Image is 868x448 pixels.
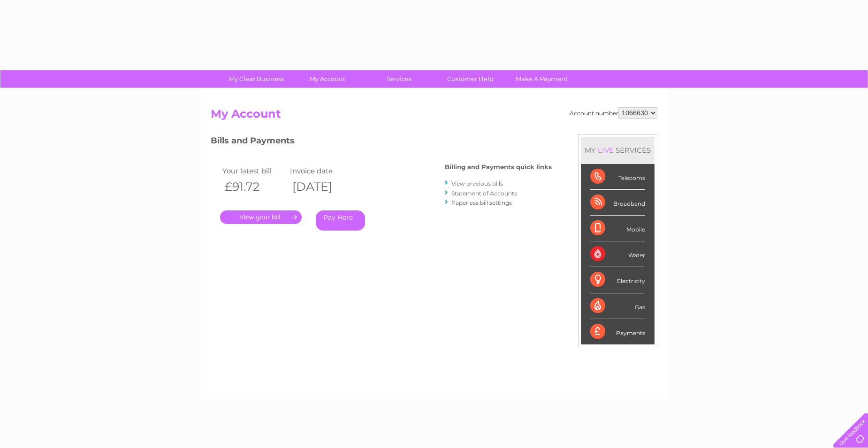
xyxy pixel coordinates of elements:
[220,177,288,196] th: £91.72
[590,190,645,216] div: Broadband
[432,70,509,88] a: Customer Help
[220,164,288,177] td: Your latest bill
[590,164,645,190] div: Telecoms
[451,180,503,187] a: View previous bills
[288,164,355,177] td: Invoice date
[360,70,438,88] a: Services
[218,70,295,88] a: My Clear Business
[211,107,657,125] h2: My Account
[590,267,645,293] div: Electricity
[220,210,302,224] a: .
[503,70,580,88] a: Make A Payment
[288,177,355,196] th: [DATE]
[581,137,655,164] div: MY SERVICES
[211,134,552,150] h3: Bills and Payments
[289,70,366,88] a: My Account
[596,146,616,155] div: LIVE
[316,210,365,231] a: Pay Here
[590,293,645,319] div: Gas
[451,190,517,197] a: Statement of Accounts
[590,241,645,267] div: Water
[590,319,645,344] div: Payments
[451,199,512,206] a: Paperless bill settings
[590,216,645,241] div: Mobile
[570,107,657,119] div: Account number
[445,164,552,171] h4: Billing and Payments quick links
